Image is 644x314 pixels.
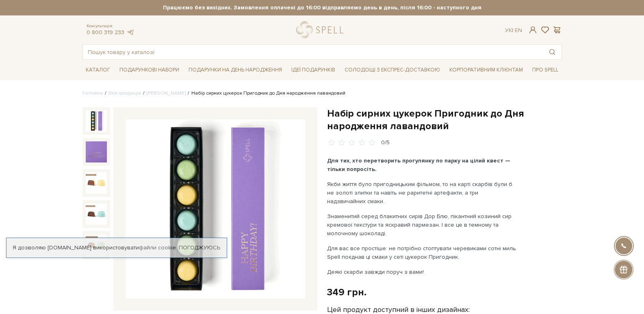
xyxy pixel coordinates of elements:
[82,4,562,11] strong: Працюємо без вихідних. Замовлення оплачені до 16:00 відправляємо день в день, після 16:00 - насту...
[327,157,510,173] b: Для тих, хто перетворить прогулянку по парку на цілий квест — тільки попросіть.
[327,286,366,299] div: 349 грн.
[327,107,562,132] h1: Набір сирних цукерок Пригодник до Дня народження лавандовий
[86,234,107,256] img: Набір сирних цукерок Пригодник до Дня народження лавандовий
[126,119,305,299] img: Набір сирних цукерок Пригодник до Дня народження лавандовий
[505,27,522,34] div: Ук
[86,110,107,132] img: Набір сирних цукерок Пригодник до Дня народження лавандовий
[327,268,518,276] p: Деякі скарби завжди поруч з вами!
[87,24,134,29] span: Консультація:
[108,90,141,96] a: Вся продукція
[83,45,543,59] input: Пошук товару у каталозі
[512,27,513,34] span: |
[288,64,338,76] a: Ідеї подарунків
[529,64,562,76] a: Про Spell
[86,172,107,193] img: Набір сирних цукерок Пригодник до Дня народження лавандовий
[82,90,103,96] a: Головна
[147,90,186,96] a: [PERSON_NAME]
[185,64,285,76] a: Подарунки на День народження
[82,64,113,76] a: Каталог
[186,90,345,97] li: Набір сирних цукерок Пригодник до Дня народження лавандовий
[7,244,227,251] div: Я дозволяю [DOMAIN_NAME] використовувати
[327,180,518,206] p: Якби життя було пригодницьким фільмом, то на карті скарбів були б не золоті злитки та навіть не р...
[515,27,522,34] a: En
[116,64,182,76] a: Подарункові набори
[126,29,134,36] a: telegram
[327,244,518,261] p: Для вас все простіше: не потрібно стоптувати черевиками сотні миль. Spell поєднав ці смаки у сеті...
[341,63,443,77] a: Солодощі з експрес-доставкою
[296,22,347,38] a: logo
[139,244,176,251] a: файли cookie
[446,64,526,76] a: Корпоративним клієнтам
[179,244,220,251] a: Погоджуюсь
[327,212,518,238] p: Знаменитий серед блакитних сирів Дор Блю, пікантний козиний сир кремової текстури та яскравий пар...
[543,45,562,59] button: Пошук товару у каталозі
[86,141,107,162] img: Набір сирних цукерок Пригодник до Дня народження лавандовий
[381,139,390,147] div: 0/5
[86,204,107,225] img: Набір сирних цукерок Пригодник до Дня народження лавандовий
[87,29,124,36] a: 0 800 319 233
